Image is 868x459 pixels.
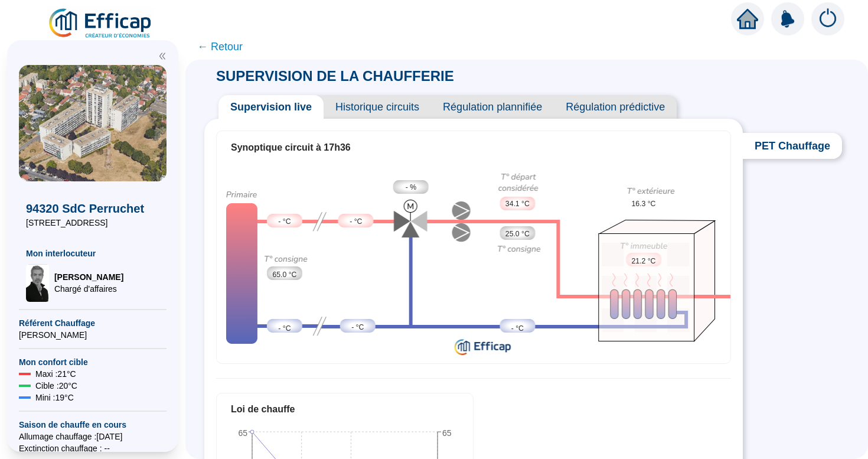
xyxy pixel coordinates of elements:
img: circuit-supervision.724c8d6b72cc0638e748.png [217,164,730,360]
span: Régulation prédictive [554,95,677,119]
span: Référent Chauffage [19,317,167,329]
span: home [737,8,758,30]
span: Mini : 19 °C [35,392,74,403]
span: Exctinction chauffage : -- [19,442,167,454]
span: Mon interlocuteur [26,248,159,259]
span: Chargé d'affaires [54,283,123,295]
span: Allumage chauffage : [DATE] [19,431,167,442]
span: [PERSON_NAME] [19,329,167,341]
span: 16.3 °C [631,198,655,209]
span: - °C [511,323,524,334]
span: - °C [278,323,291,334]
span: [PERSON_NAME] [54,271,123,283]
span: Historique circuits [324,95,431,119]
span: SUPERVISION DE LA CHAUFFERIE [204,68,466,84]
span: Mon confort cible [19,356,167,368]
span: [STREET_ADDRESS] [26,217,159,229]
span: 25.0 °C [505,229,530,239]
span: 65.0 °C [272,269,296,280]
div: Synoptique circuit à 17h36 [231,141,716,155]
span: double-left [158,52,167,60]
img: efficap energie logo [47,7,154,40]
img: alerts [811,2,844,35]
div: Synoptique [217,164,730,360]
span: Régulation plannifiée [431,95,554,119]
span: Cible : 20 °C [35,380,77,392]
tspan: 65 [442,428,452,438]
span: Saison de chauffe en cours [19,419,167,431]
tspan: 65 [238,428,247,438]
span: 94320 SdC Perruchet [26,200,159,217]
span: - °C [351,322,364,333]
span: PET Chauffage [743,133,842,159]
span: - % [406,182,416,193]
span: 34.1 °C [505,198,530,209]
span: Supervision live [218,95,324,119]
span: - °C [350,216,362,227]
span: ← Retour [197,38,243,55]
div: Loi de chauffe [231,402,459,416]
img: Chargé d'affaires [26,264,50,302]
span: Maxi : 21 °C [35,368,76,380]
span: - °C [278,216,291,227]
img: alerts [771,2,804,35]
